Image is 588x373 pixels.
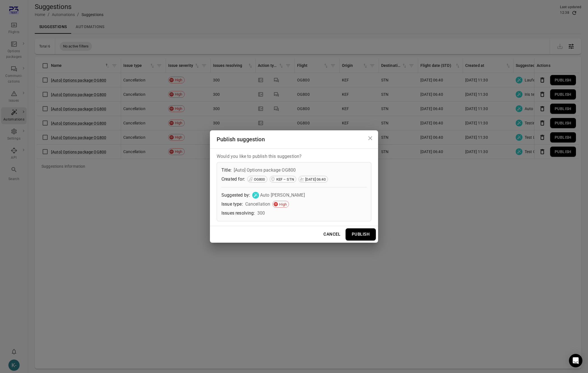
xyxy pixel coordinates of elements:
span: High [277,202,289,207]
button: Close dialog [365,133,376,144]
div: Cancellation [245,201,270,208]
p: Would you like to publish this suggestion? [217,153,371,160]
div: [Auto] Options package OG800 [234,167,296,174]
div: Issue type: [221,201,243,208]
div: Auto [PERSON_NAME] [260,192,305,199]
div: Created for: [221,176,245,183]
div: 300 [257,210,265,217]
button: Publish [346,228,376,240]
span: OG800 [252,177,267,182]
div: Suggested by: [221,192,250,199]
div: Open Intercom Messenger [569,354,582,367]
span: KEF – STN [274,177,296,182]
div: Title: [221,167,232,174]
div: Issues resolving: [221,210,255,217]
h2: Publish suggestion [210,130,378,148]
button: Cancel [320,228,343,240]
span: [DATE] 06:40 [303,177,328,182]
